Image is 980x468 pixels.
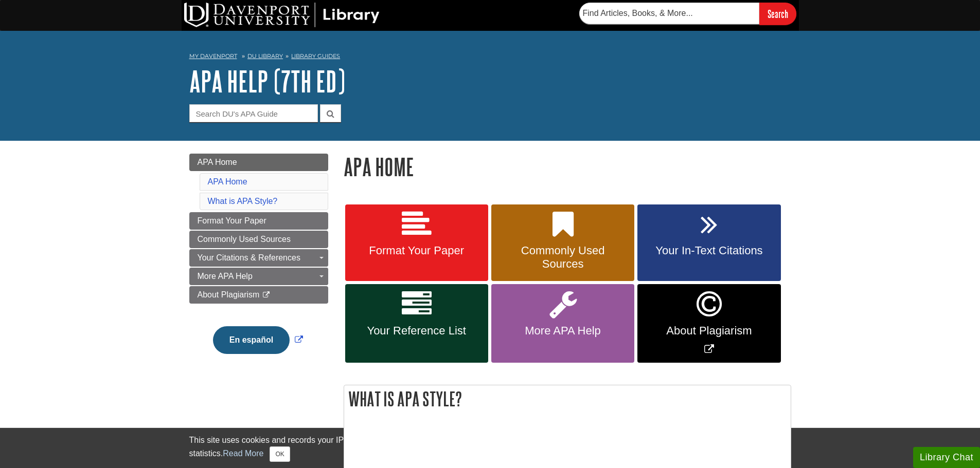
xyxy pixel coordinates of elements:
[759,3,796,25] input: Search
[344,385,791,413] h2: What is APA Style?
[189,52,237,61] a: My Davenport
[247,52,283,60] a: DU Library
[189,268,328,285] a: More APA Help
[645,324,773,338] span: About Plagiarism
[189,231,328,248] a: Commonly Used Sources
[353,324,480,338] span: Your Reference List
[579,3,759,24] input: Find Articles, Books, & More...
[198,216,266,225] span: Format Your Paper
[198,235,291,244] span: Commonly Used Sources
[189,154,328,171] a: APA Home
[491,284,634,363] a: More APA Help
[189,249,328,267] a: Your Citations & References
[189,154,328,371] div: Guide Page Menu
[262,292,271,298] i: This link opens in a new window
[345,284,488,363] a: Your Reference List
[499,324,627,338] span: More APA Help
[198,290,260,299] span: About Plagiarism
[223,449,263,458] a: Read More
[499,244,627,271] span: Commonly Used Sources
[344,154,791,180] h1: APA Home
[208,177,247,186] a: APA Home
[189,286,328,304] a: About Plagiarism
[579,3,796,25] form: Searches DU Library's articles, books, and more
[189,104,318,122] input: Search DU's APA Guide
[345,204,488,282] a: Format Your Paper
[184,3,380,27] img: DU Library
[270,446,290,462] button: Close
[637,284,780,363] a: Link opens in new window
[291,52,340,60] a: Library Guides
[189,65,345,97] a: APA Help (7th Ed)
[189,212,328,230] a: Format Your Paper
[198,272,253,280] span: More APA Help
[189,49,791,66] nav: breadcrumb
[913,447,980,468] button: Library Chat
[353,244,480,257] span: Format Your Paper
[213,326,290,354] button: En español
[189,434,791,462] div: This site uses cookies and records your IP address for usage statistics. Additionally, we use Goo...
[198,253,300,262] span: Your Citations & References
[210,335,306,344] a: Link opens in new window
[645,244,773,257] span: Your In-Text Citations
[491,204,634,282] a: Commonly Used Sources
[637,204,780,282] a: Your In-Text Citations
[198,158,237,166] span: APA Home
[208,197,278,205] a: What is APA Style?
